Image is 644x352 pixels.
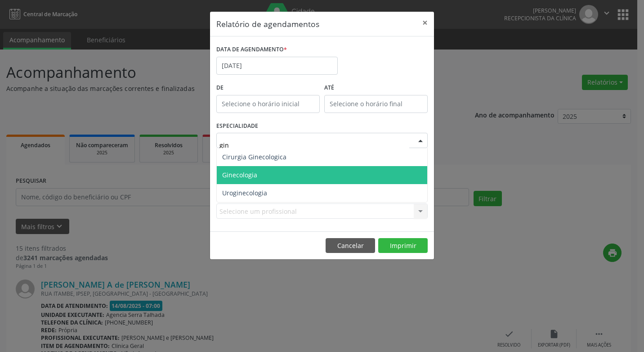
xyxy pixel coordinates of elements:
h5: Relatório de agendamentos [216,18,319,30]
input: Seleciona uma especialidade [219,136,409,154]
label: ATÉ [324,81,428,95]
button: Close [416,12,434,34]
label: ESPECIALIDADE [216,119,258,133]
input: Selecione o horário inicial [216,95,320,113]
span: Ginecologia [222,171,257,179]
input: Selecione o horário final [324,95,428,113]
span: Cirurgia Ginecologica [222,153,286,161]
button: Cancelar [326,238,375,253]
span: Uroginecologia [222,189,267,197]
label: De [216,81,320,95]
button: Imprimir [378,238,428,253]
input: Selecione uma data ou intervalo [216,57,338,75]
label: DATA DE AGENDAMENTO [216,43,287,57]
